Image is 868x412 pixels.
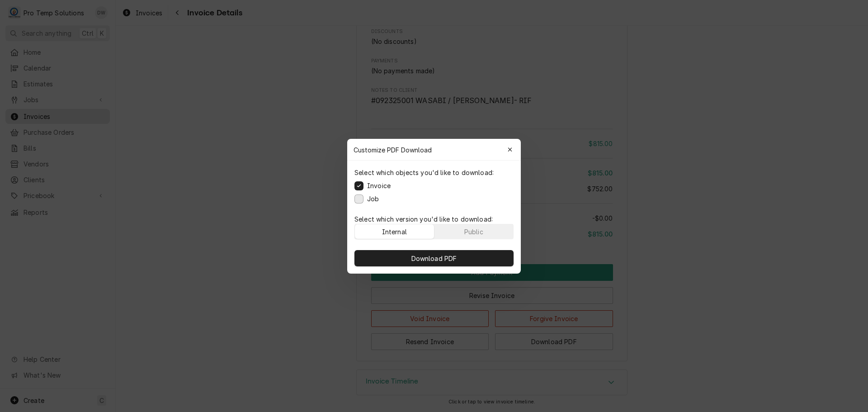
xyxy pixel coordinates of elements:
[354,168,494,177] p: Select which objects you'd like to download:
[382,227,407,236] div: Internal
[354,214,514,224] p: Select which version you'd like to download:
[367,181,391,190] label: Invoice
[367,194,379,204] label: Job
[354,250,514,266] button: Download PDF
[464,227,483,236] div: Public
[410,253,459,263] span: Download PDF
[347,139,521,161] div: Customize PDF Download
